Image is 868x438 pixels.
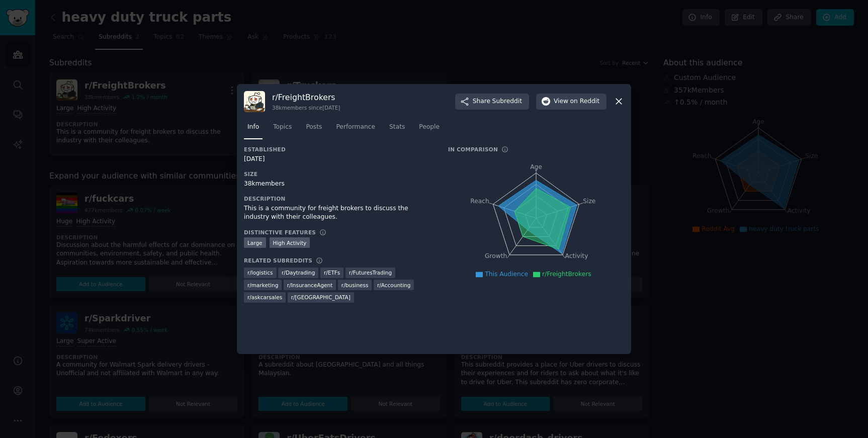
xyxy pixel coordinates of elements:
span: r/ [GEOGRAPHIC_DATA] [291,294,351,301]
a: Posts [302,119,325,140]
h3: Established [244,146,434,153]
span: r/ Daytrading [282,269,315,276]
span: People [419,123,440,132]
span: r/ ETFs [324,269,340,276]
span: Share [473,97,522,106]
a: People [415,119,443,140]
span: Info [247,123,259,132]
button: Viewon Reddit [536,94,606,110]
span: r/ business [341,282,369,289]
tspan: Age [530,163,542,170]
span: View [554,97,599,106]
div: 38k members since [DATE] [272,104,340,111]
a: Performance [332,119,379,140]
h3: Size [244,170,434,178]
div: 38k members [244,180,434,189]
span: r/ logistics [247,269,273,276]
a: Stats [386,119,408,140]
span: r/ FuturesTrading [349,269,392,276]
span: This Audience [485,271,528,278]
span: r/ Accounting [377,282,411,289]
div: This is a community for freight brokers to discuss the industry with their colleagues. [244,204,434,222]
tspan: Reach [470,197,489,204]
div: [DATE] [244,155,434,164]
span: Performance [336,123,375,132]
span: Stats [389,123,405,132]
div: Large [244,237,266,248]
div: High Activity [270,237,310,248]
h3: Related Subreddits [244,257,312,264]
span: Posts [306,123,322,132]
a: Info [244,119,263,140]
span: Topics [273,123,292,132]
h3: r/ FreightBrokers [272,92,340,103]
h3: Distinctive Features [244,229,316,236]
img: FreightBrokers [244,91,265,112]
span: on Reddit [570,97,599,106]
span: Subreddit [492,97,522,106]
tspan: Growth [485,252,507,259]
button: ShareSubreddit [455,94,529,110]
span: r/ InsuranceAgent [287,282,332,289]
tspan: Size [583,197,595,204]
a: Topics [270,119,295,140]
span: r/ askcarsales [247,294,282,301]
span: r/ marketing [247,282,278,289]
tspan: Activity [565,252,588,259]
span: r/FreightBrokers [542,271,591,278]
h3: In Comparison [448,146,498,153]
h3: Description [244,195,434,202]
